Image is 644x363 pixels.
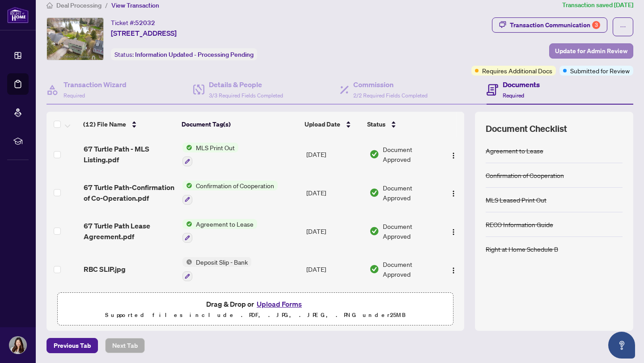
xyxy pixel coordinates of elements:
[64,92,85,99] span: Required
[446,147,461,161] button: Logo
[111,28,177,38] span: [STREET_ADDRESS]
[84,264,126,274] span: RBC SLIP.jpg
[570,66,630,76] span: Submitted for Review
[353,79,428,90] h4: Commission
[486,219,553,229] div: RECO Information Guide
[503,92,524,99] span: Required
[303,250,366,288] td: [DATE]
[446,262,461,276] button: Logo
[47,18,103,60] img: IMG-S12268107_1.jpg
[47,2,53,8] span: home
[450,267,457,274] img: Logo
[503,79,540,90] h4: Documents
[83,119,126,129] span: (12) File Name
[369,226,379,236] img: Document Status
[446,186,461,200] button: Logo
[64,79,127,90] h4: Transaction Wizard
[369,149,379,159] img: Document Status
[182,219,192,229] img: Status Icon
[206,298,305,310] span: Drag & Drop or
[135,19,155,27] span: 52032
[510,18,600,32] div: Transaction Communication
[111,1,159,9] span: View Transaction
[492,17,607,33] button: Transaction Communication3
[182,181,192,190] img: Status Icon
[84,182,176,203] span: 67 Turtle Path-Confirmation of Co-Operation.pdf
[486,244,558,254] div: Right at Home Schedule B
[369,188,379,198] img: Document Status
[192,219,257,229] span: Agreement to Lease
[486,195,547,205] div: MLS Leased Print Out
[254,298,305,310] button: Upload Forms
[383,183,439,203] span: Document Approved
[383,259,439,279] span: Document Approved
[182,257,192,267] img: Status Icon
[383,221,439,241] span: Document Approved
[486,170,564,180] div: Confirmation of Cooperation
[58,293,453,326] span: Drag & Drop orUpload FormsSupported files include .PDF, .JPG, .JPEG, .PNG under25MB
[364,112,440,137] th: Status
[182,181,278,205] button: Status IconConfirmation of Cooperation
[7,7,29,23] img: logo
[54,338,91,353] span: Previous Tab
[367,119,386,129] span: Status
[486,122,567,135] span: Document Checklist
[56,1,102,9] span: Deal Processing
[80,112,178,137] th: (12) File Name
[182,257,251,281] button: Status IconDeposit Slip - Bank
[369,264,379,274] img: Document Status
[305,119,340,129] span: Upload Date
[486,146,543,156] div: Agreement to Lease
[592,21,600,29] div: 3
[303,212,366,250] td: [DATE]
[192,257,251,267] span: Deposit Slip - Bank
[9,337,26,354] img: Profile Icon
[353,92,428,99] span: 2/2 Required Fields Completed
[620,24,626,30] span: ellipsis
[182,143,192,152] img: Status Icon
[84,220,176,242] span: 67 Turtle Path Lease Agreement.pdf
[549,43,633,59] button: Update for Admin Review
[450,228,457,236] img: Logo
[192,181,278,190] span: Confirmation of Cooperation
[303,173,366,212] td: [DATE]
[450,190,457,197] img: Logo
[135,51,254,59] span: Information Updated - Processing Pending
[446,224,461,238] button: Logo
[608,332,635,359] button: Open asap
[182,219,257,243] button: Status IconAgreement to Lease
[303,135,366,174] td: [DATE]
[209,79,283,90] h4: Details & People
[182,143,238,167] button: Status IconMLS Print Out
[209,92,283,99] span: 3/3 Required Fields Completed
[111,17,155,28] div: Ticket #:
[111,48,257,60] div: Status:
[105,338,145,353] button: Next Tab
[482,66,552,76] span: Requires Additional Docs
[450,152,457,159] img: Logo
[555,44,627,58] span: Update for Admin Review
[301,112,364,137] th: Upload Date
[63,310,448,321] p: Supported files include .PDF, .JPG, .JPEG, .PNG under 25 MB
[47,338,98,353] button: Previous Tab
[383,144,439,164] span: Document Approved
[84,144,176,165] span: 67 Turtle Path - MLS Listing.pdf
[192,143,238,152] span: MLS Print Out
[178,112,301,137] th: Document Tag(s)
